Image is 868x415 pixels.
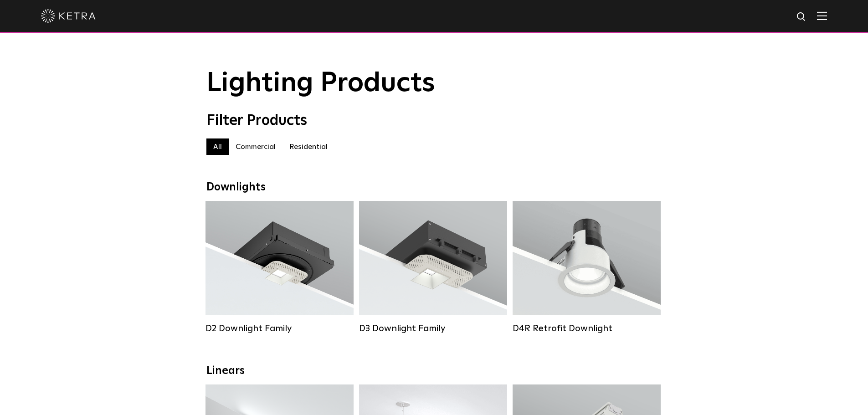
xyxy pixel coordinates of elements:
div: Linears [206,364,662,378]
div: D2 Downlight Family [205,323,354,334]
img: Hamburger%20Nav.svg [817,11,827,20]
div: Filter Products [206,112,662,129]
div: D4R Retrofit Downlight [513,323,661,334]
img: ketra-logo-2019-white [41,9,96,23]
label: Residential [282,138,334,155]
label: All [206,138,229,155]
span: Lighting Products [206,70,435,97]
img: search icon [796,11,807,23]
a: D3 Downlight Family Lumen Output:700 / 900 / 1100Colors:White / Black / Silver / Bronze / Paintab... [359,201,507,334]
label: Commercial [229,138,282,155]
a: D2 Downlight Family Lumen Output:1200Colors:White / Black / Gloss Black / Silver / Bronze / Silve... [205,201,354,334]
div: D3 Downlight Family [359,323,507,334]
div: Downlights [206,181,662,194]
a: D4R Retrofit Downlight Lumen Output:800Colors:White / BlackBeam Angles:15° / 25° / 40° / 60°Watta... [513,201,661,334]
